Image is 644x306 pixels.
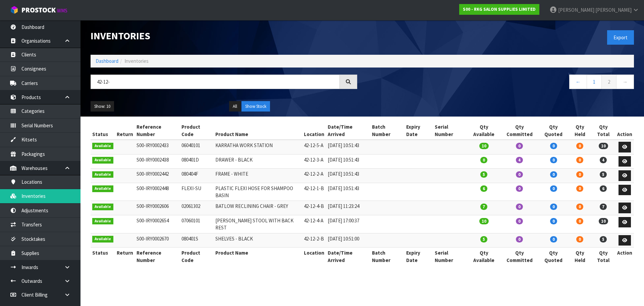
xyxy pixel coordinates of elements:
td: S00-IRY0002448 [135,183,180,201]
span: 0 [576,185,583,192]
span: 4 [516,157,523,163]
span: Available [92,185,113,192]
a: → [616,75,634,89]
a: ← [569,75,587,89]
span: 0 [550,218,557,224]
span: 5 [480,171,487,178]
th: Qty Total [591,122,615,140]
span: 6 [480,185,487,192]
span: 0 [516,143,523,149]
th: Batch Number [370,248,405,265]
td: KARRATHA WORK STATION [214,140,303,154]
span: 5 [600,236,607,243]
th: Return [115,248,135,265]
td: 080401D [180,154,213,169]
td: FLEXI-SU [180,183,213,201]
span: 0 [516,218,523,224]
span: Available [92,236,113,243]
td: 42-12-4-B [302,201,326,215]
th: Location [302,122,326,140]
th: Qty Held [569,248,591,265]
td: S00-IRY0002606 [135,201,180,215]
span: 0 [550,171,557,178]
th: Product Name [214,248,303,265]
td: S00-IRY0002438 [135,154,180,169]
th: Qty Available [468,122,500,140]
span: 0 [576,157,583,163]
span: Available [92,204,113,210]
td: 42-12-4-A [302,215,326,233]
span: 0 [516,185,523,192]
a: S00 - RKG SALON SUPPLIES LIMITED [459,4,539,15]
th: Location [302,248,326,265]
span: 0 [550,143,557,149]
td: [DATE] 10:51:00 [326,233,370,248]
span: 0 [516,236,523,243]
span: 0 [576,236,583,243]
th: Qty Available [468,248,500,265]
span: 10 [599,218,608,224]
th: Product Name [214,122,303,140]
td: DRAWER - BLACK [214,154,303,169]
td: FRAME - WHITE [214,169,303,183]
span: 5 [480,236,487,243]
span: [PERSON_NAME] [595,7,632,13]
th: Action [615,122,634,140]
td: SHELVES - BLACK [214,233,303,248]
span: 6 [600,185,607,192]
td: BATLOW RECLINING CHAIR - GREY [214,201,303,215]
td: 080404F [180,169,213,183]
th: Product Code [180,122,213,140]
span: 0 [576,171,583,178]
th: Status [91,122,115,140]
small: WMS [57,7,67,14]
td: S00-IRY0002433 [135,140,180,154]
span: 0 [550,185,557,192]
span: 10 [599,143,608,149]
nav: Page navigation [367,75,634,91]
button: Export [607,30,634,45]
span: 0 [516,204,523,210]
th: Product Code [180,248,213,265]
td: 02061302 [180,201,213,215]
th: Qty Committed [500,248,538,265]
td: 06040101 [180,140,213,154]
img: cube-alt.png [10,6,18,14]
td: PLASTIC FLEXI HOSE FOR SHAMPOO BASIN [214,183,303,201]
td: [DATE] 10:51:43 [326,183,370,201]
span: Available [92,218,113,225]
span: Available [92,157,113,164]
th: Reference Number [135,122,180,140]
th: Qty Committed [500,122,538,140]
input: Search inventories [91,75,340,89]
span: 0 [576,218,583,224]
td: S00-IRY0002654 [135,215,180,233]
th: Qty Held [569,122,591,140]
th: Date/Time Arrived [326,122,370,140]
td: [PERSON_NAME] STOOL WITH BACK REST [214,215,303,233]
td: 42-12-5-A [302,140,326,154]
td: [DATE] 10:51:43 [326,154,370,169]
td: [DATE] 10:51:43 [326,140,370,154]
th: Reference Number [135,248,180,265]
span: Inventories [124,58,149,64]
td: S00-IRY0002442 [135,169,180,183]
span: 7 [600,204,607,210]
span: 0 [550,157,557,163]
td: 42-12-2-A [302,169,326,183]
th: Serial Number [433,248,468,265]
td: 42-12-1-B [302,183,326,201]
span: 10 [479,218,489,224]
td: [DATE] 11:23:24 [326,201,370,215]
span: 0 [550,204,557,210]
span: Available [92,171,113,178]
button: Show: 10 [91,101,114,112]
span: 5 [600,171,607,178]
span: ProStock [21,6,56,14]
span: 0 [576,204,583,210]
th: Serial Number [433,122,468,140]
th: Return [115,122,135,140]
td: 07060101 [180,215,213,233]
td: [DATE] 17:00:37 [326,215,370,233]
th: Qty Quoted [539,248,569,265]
